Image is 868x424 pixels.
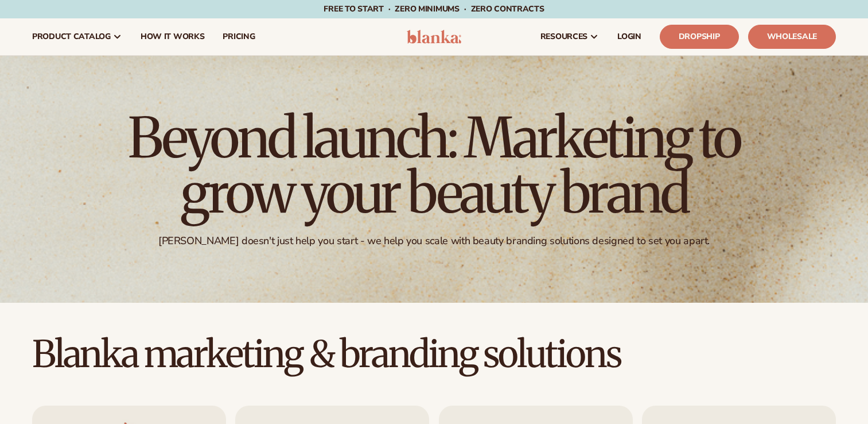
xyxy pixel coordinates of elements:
[540,32,587,41] span: resources
[324,3,544,14] span: Free to start · ZERO minimums · ZERO contracts
[213,18,264,55] a: pricing
[407,30,461,44] img: logo
[748,25,836,49] a: Wholesale
[223,32,255,41] span: pricing
[531,18,608,55] a: resources
[119,110,750,221] h1: Beyond launch: Marketing to grow your beauty brand
[608,18,651,55] a: LOGIN
[23,18,131,55] a: product catalog
[141,32,205,41] span: How It Works
[131,18,214,55] a: How It Works
[32,32,111,41] span: product catalog
[617,32,641,41] span: LOGIN
[158,234,710,248] div: [PERSON_NAME] doesn't just help you start - we help you scale with beauty branding solutions desi...
[660,25,739,49] a: Dropship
